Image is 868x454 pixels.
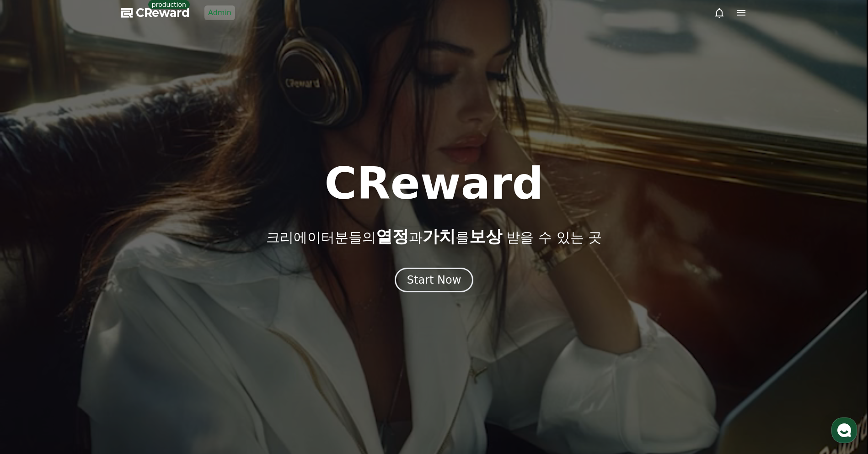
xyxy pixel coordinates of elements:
[423,227,455,246] span: 가치
[136,5,190,20] span: CReward
[204,5,235,20] a: Admin
[395,268,474,292] button: Start Now
[469,227,502,246] span: 보상
[376,227,409,246] span: 열정
[121,5,190,20] a: CReward
[395,277,474,285] a: Start Now
[324,162,543,206] h1: CReward
[266,227,602,246] p: 크리에이터분들의 과 를 받을 수 있는 곳
[407,273,461,287] div: Start Now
